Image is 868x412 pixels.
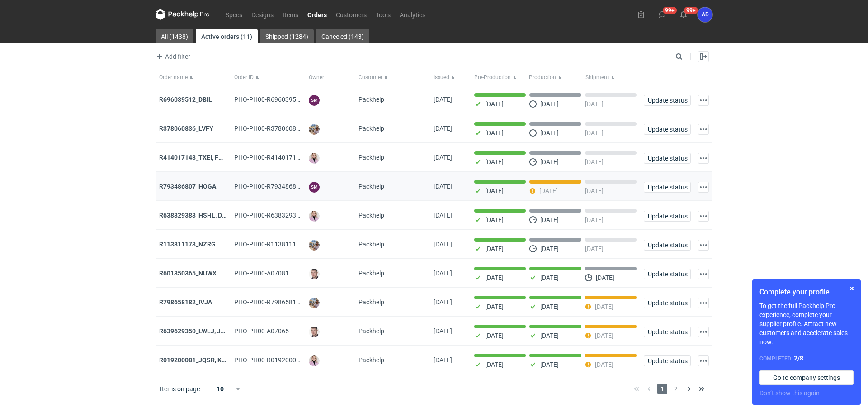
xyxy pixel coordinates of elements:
[676,7,691,22] button: 99+
[759,287,854,298] h1: Complete your profile
[234,183,324,190] span: PHO-PH00-R793486807_HOGA
[698,182,709,193] button: Actions
[159,270,217,277] strong: R601350365_NUWX
[698,7,712,22] button: AD
[648,300,687,306] span: Update status
[698,269,709,279] button: Actions
[231,70,306,85] button: Order ID
[585,129,604,137] p: [DATE]
[434,183,452,190] span: 12/08/2025
[648,155,687,161] span: Update status
[485,129,504,137] p: [DATE]
[395,9,430,20] a: Analytics
[485,216,504,223] p: [DATE]
[644,298,691,308] button: Update status
[303,9,331,20] a: Orders
[585,216,604,223] p: [DATE]
[648,358,687,364] span: Update status
[585,158,604,166] p: [DATE]
[648,126,687,133] span: Update status
[698,240,709,251] button: Actions
[596,274,614,281] p: [DATE]
[540,303,559,310] p: [DATE]
[759,370,854,385] a: Go to company settings
[234,74,254,81] span: Order ID
[359,125,384,132] span: Packhelp
[644,153,691,164] button: Update status
[359,74,382,81] span: Customer
[794,355,803,362] strong: 2 / 8
[644,124,691,135] button: Update status
[540,129,559,137] p: [DATE]
[156,9,210,20] svg: Packhelp Pro
[585,245,604,252] p: [DATE]
[485,361,504,368] p: [DATE]
[309,298,320,308] img: Michał Palasek
[309,182,320,193] figcaption: SM
[234,298,320,306] span: PHO-PH00-R798658182_IVJA
[698,124,709,135] button: Actions
[584,70,640,85] button: Shipment
[648,242,687,248] span: Update status
[159,356,233,364] strong: R019200081_JQSR, KAYL
[540,332,559,339] p: [DATE]
[234,212,341,219] span: PHO-PH00-R638329383_HSHL,-DETO
[485,187,504,194] p: [DATE]
[355,70,430,85] button: Customer
[234,96,320,103] span: PHO-PH00-R696039512_DBIL
[359,154,384,161] span: Packhelp
[234,356,373,364] span: PHO-PH00-R019200081_JQSR,-KAYL
[759,301,854,346] p: To get the full Packhelp Pro experience, complete your supplier profile. Attract new customers an...
[159,327,235,335] strong: R639629350_LWLJ, JGWC
[674,51,703,62] input: Search
[159,154,250,161] a: R414017148_TXEI, FODU, EARC
[359,298,384,306] span: Packhelp
[159,74,188,81] span: Order name
[540,245,559,252] p: [DATE]
[644,211,691,222] button: Update status
[234,154,358,161] span: PHO-PH00-R414017148_TXEI,-FODU,-EARC
[309,269,320,279] img: Maciej Sikora
[539,187,558,194] p: [DATE]
[331,9,371,20] a: Customers
[485,274,504,281] p: [DATE]
[595,332,613,339] p: [DATE]
[644,327,691,337] button: Update status
[540,274,559,281] p: [DATE]
[159,183,216,190] strong: R793486807_HOGA
[159,96,212,103] a: R696039512_DBIL
[540,158,559,166] p: [DATE]
[540,361,559,368] p: [DATE]
[359,212,384,219] span: Packhelp
[247,9,278,20] a: Designs
[430,70,471,85] button: Issued
[434,74,449,81] span: Issued
[698,327,709,337] button: Actions
[585,187,604,194] p: [DATE]
[309,327,320,337] img: Maciej Sikora
[309,355,320,366] img: Klaudia Wiśniewska
[485,332,504,339] p: [DATE]
[485,303,504,310] p: [DATE]
[540,100,559,108] p: [DATE]
[657,384,667,394] span: 1
[196,29,258,43] a: Active orders (11)
[434,154,452,161] span: 12/08/2025
[759,354,854,363] div: Completed:
[159,298,212,306] a: R798658182_IVJA
[434,125,452,132] span: 20/08/2025
[309,74,324,81] span: Owner
[159,212,234,219] strong: R638329383_HSHL, DETO
[359,183,384,190] span: Packhelp
[644,355,691,366] button: Update status
[540,216,559,223] p: [DATE]
[585,100,604,108] p: [DATE]
[595,361,613,368] p: [DATE]
[434,298,452,306] span: 05/08/2025
[159,241,216,248] a: R113811173_NZRG
[644,240,691,251] button: Update status
[234,241,323,248] span: PHO-PH00-R113811173_NZRG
